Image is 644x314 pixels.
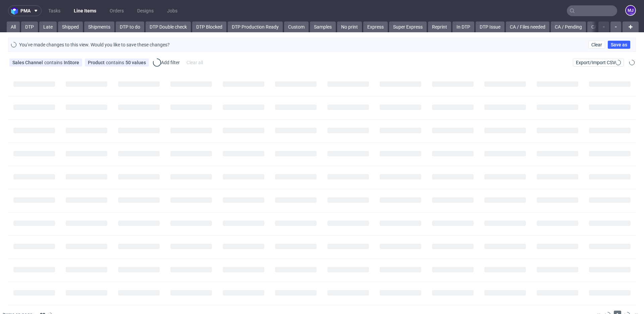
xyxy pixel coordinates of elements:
a: No print [337,22,362,32]
button: Save as [608,41,630,49]
a: DTP Double check [146,22,191,32]
a: DTP Issue [476,22,504,32]
a: DTP to do [116,22,144,32]
a: DTP [21,22,38,32]
a: All [7,22,20,32]
a: Shipped [58,22,83,32]
span: Clear [591,42,602,47]
a: Designs [133,5,158,16]
span: contains [106,60,125,65]
a: In DTP [452,22,474,32]
div: Clear all [185,58,204,67]
a: Shipments [84,22,114,32]
a: DTP Production Ready [228,22,283,32]
a: Samples [310,22,336,32]
a: Orders [106,5,128,16]
a: CA / Pending [551,22,586,32]
span: Product [88,60,106,65]
div: InStore [64,60,79,65]
span: Sales Channel [12,60,44,65]
img: logo [11,7,20,15]
a: Express [363,22,388,32]
figcaption: MJ [626,6,635,15]
a: Late [39,22,57,32]
a: CA / Files needed [506,22,549,32]
a: Super Express [389,22,427,32]
div: Add filter [152,57,181,68]
button: Export/Import CSV [573,58,624,67]
a: Line Items [70,5,100,16]
span: Save as [611,42,627,47]
a: Custom [284,22,309,32]
div: 50 values [125,60,146,65]
span: pma [20,8,31,13]
button: pma [8,5,42,16]
p: You've made changes to this view. Would you like to save these changes? [19,41,170,48]
a: Jobs [163,5,181,16]
a: CA / Rejected [587,22,623,32]
span: contains [44,60,64,65]
a: Reprint [428,22,451,32]
button: Clear [588,41,605,49]
span: Export/Import CSV [576,60,621,65]
a: DTP Blocked [192,22,226,32]
a: Tasks [44,5,64,16]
